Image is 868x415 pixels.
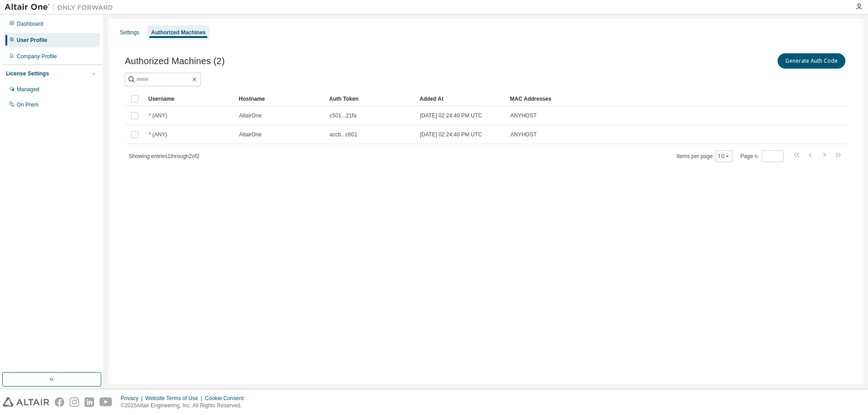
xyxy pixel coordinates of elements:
[718,153,730,160] button: 10
[239,112,262,119] span: AltairOne
[99,397,113,407] img: youtube.svg
[149,131,167,138] span: * (ANY)
[121,395,145,402] div: Privacy
[148,92,231,106] div: Username
[17,86,39,93] div: Managed
[17,101,38,108] div: On Prem
[17,20,43,28] div: Dashboard
[17,53,57,60] div: Company Profile
[329,92,412,106] div: Auth Token
[121,402,249,410] p: © 2025 Altair Engineering, Inc. All Rights Reserved.
[510,112,537,119] span: ANYHOST
[677,150,732,162] span: Items per page
[3,397,49,407] img: altair_logo.svg
[85,397,94,407] img: linkedin.svg
[125,56,225,66] span: Authorized Machines (2)
[420,131,482,138] span: [DATE] 02:24:40 PM UTC
[149,112,167,119] span: * (ANY)
[5,3,118,12] img: Altair One
[330,112,356,119] span: c501...21fa
[510,92,752,106] div: MAC Addresses
[70,397,79,407] img: instagram.svg
[420,92,503,106] div: Added At
[6,70,49,77] div: License Settings
[510,131,537,138] span: ANYHOST
[151,29,206,36] div: Authorized Machines
[239,131,262,138] span: AltairOne
[239,92,322,106] div: Hostname
[205,395,249,402] div: Cookie Consent
[778,53,845,69] button: Generate Auth Code
[129,153,199,159] span: Showing entries 1 through 2 of 2
[420,112,482,119] span: [DATE] 02:24:40 PM UTC
[741,150,783,162] span: Page n.
[330,131,357,138] span: accb...c601
[55,397,64,407] img: facebook.svg
[145,395,205,402] div: Website Terms of Use
[120,29,139,36] div: Settings
[17,37,47,44] div: User Profile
